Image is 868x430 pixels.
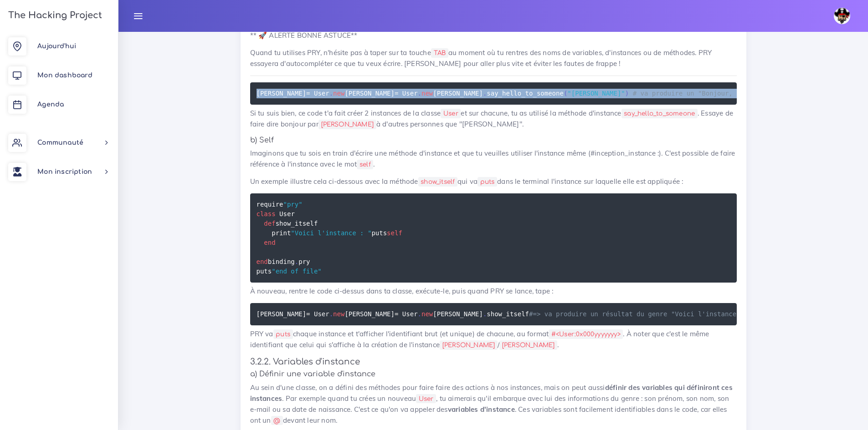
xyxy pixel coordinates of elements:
span: Agenda [37,101,64,108]
span: Mon dashboard [37,72,92,79]
p: Au sein d'une classe, on a défini des méthodes pour faire faire des actions à nos instances, mais... [250,382,737,426]
span: User [314,310,329,318]
span: end [257,258,268,265]
h3: The Hacking Project [5,10,102,20]
code: User [441,109,461,118]
span: # va produire un "Bonjour, [PERSON_NAME] !" [633,90,798,97]
span: Mon inscription [37,168,92,175]
span: new [421,310,433,318]
span: "Voici l'instance : " [291,229,371,237]
img: avatar [834,8,850,24]
code: require show_itself print puts binding pry puts [257,199,402,276]
span: "end of file" [272,268,322,275]
code: puts [478,177,497,187]
span: . [483,90,487,97]
span: class [257,210,276,218]
span: #=> va produire un résultat du genre "Voici l'instance : #<User:0x000055701febc118>" [529,310,852,318]
h4: 3.2.2. Variables d'instance [250,357,737,367]
span: User [314,90,329,97]
code: User [416,394,436,404]
p: ** 🚀 ALERTE BONNE ASTUCE** [250,30,737,41]
p: Imaginons que tu sois en train d'écrire une méthode d'instance et que tu veuilles utiliser l'inst... [250,148,737,170]
span: = [395,90,398,97]
code: [PERSON_NAME] [499,340,557,350]
h5: b) Self [250,136,737,145]
code: #<User:0x000yyyyyyy> [549,329,623,339]
code: [PERSON_NAME] [318,120,376,129]
p: Un exemple illustre cela ci-dessous avec la méthode qui va dans le terminal l'instance sur laquel... [250,176,737,187]
span: User [402,310,418,318]
p: Si tu suis bien, ce code t'a fait créer 2 instances de la classe et sur chacune, tu as utilisé la... [250,108,737,130]
code: [PERSON_NAME] [440,340,498,350]
span: Aujourd'hui [37,43,76,50]
span: = [306,90,310,97]
p: Quand tu utilises PRY, n'hésite pas à taper sur ta touche au moment où tu rentres des noms de var... [250,47,737,69]
code: self [357,160,373,169]
span: Communauté [37,139,83,146]
span: new [333,310,344,318]
span: . [418,310,421,318]
span: "[PERSON_NAME]" [567,90,625,97]
p: PRY va chaque instance et t'afficher l'identifiant brut (et unique) de chacune, au format . À not... [250,329,737,350]
code: show_itself [418,177,457,187]
span: new [421,90,433,97]
span: self [387,229,402,237]
span: User [402,90,418,97]
span: . [483,310,487,318]
code: puts [273,329,293,339]
p: À nouveau, rentre le code ci-dessus dans ta classe, exécute-le, puis quand PRY se lance, tape : [250,286,737,297]
span: . [418,90,421,97]
code: say_hello_to_someone [621,109,698,118]
span: "pry" [283,201,303,208]
code: @ [271,416,283,425]
span: User [279,210,295,218]
span: = [306,310,310,318]
span: ( [564,90,567,97]
span: end [264,239,275,246]
span: . [329,310,333,318]
span: . [329,90,333,97]
h5: a) Définir une variable d'instance [250,370,737,379]
span: new [333,90,344,97]
code: TAB [431,48,448,58]
span: ) [625,90,629,97]
span: . [295,258,298,265]
strong: variables d'instance [448,405,515,414]
span: def [264,220,275,227]
span: = [395,310,398,318]
strong: définir des variables qui définiront ces instances [250,383,733,403]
